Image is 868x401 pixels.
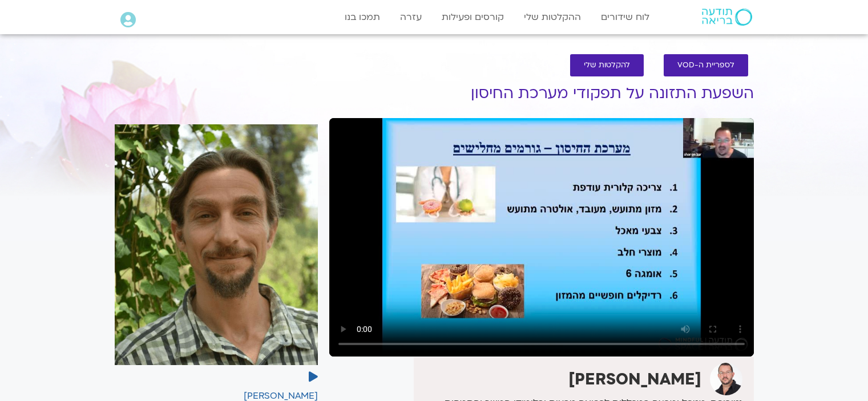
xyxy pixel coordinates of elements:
a: לספריית ה-VOD [664,54,748,76]
a: עזרה [394,6,427,28]
span: להקלטות שלי [584,61,630,70]
img: שרון צור [710,363,742,395]
span: לספריית ה-VOD [677,61,734,70]
strong: [PERSON_NAME] [568,368,701,390]
h1: השפעת התזונה על תפקודי מערכת החיסון [329,85,754,102]
a: להקלטות שלי [570,54,644,76]
a: קורסים ופעילות [436,6,510,28]
a: תמכו בנו [339,6,386,28]
img: תודעה בריאה [702,9,752,26]
a: ההקלטות שלי [518,6,587,28]
a: לוח שידורים [595,6,655,28]
img: %D7%99%D7%92%D7%90%D7%9C-%D7%A7%D7%95%D7%98%D7%99%D7%9F.jpg [115,124,318,365]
